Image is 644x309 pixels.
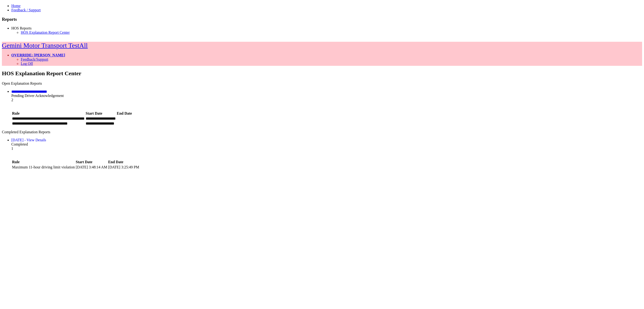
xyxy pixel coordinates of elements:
[117,111,132,116] th: End Date
[11,8,41,12] a: Feedback / Support
[11,4,21,8] a: Home
[85,111,116,116] th: Start Date
[11,146,642,151] div: 1
[2,42,88,49] a: Gemini Motor Transport TestAll
[2,130,642,134] div: Completed Explanation Reports
[21,57,48,61] a: Feedback/Support
[75,160,107,164] th: Start Date
[11,26,32,30] a: HOS Reports
[21,62,33,66] a: Log Off
[11,94,64,98] span: Pending Driver Acknowledgement
[11,98,642,102] div: 2
[12,111,85,116] th: Rule
[11,53,65,57] a: OVERRIDE: [PERSON_NAME]
[2,70,642,77] h2: HOS Explanation Report Center
[2,81,642,86] div: Open Explanation Reports
[2,17,642,22] h3: Reports
[11,142,28,146] span: Completed
[21,30,70,34] a: HOS Explanation Report Center
[12,160,75,164] th: Rule
[11,138,46,142] a: [DATE] - View Details
[108,165,139,169] div: [DATE] 3:25:49 PM
[108,160,139,164] th: End Date
[12,165,75,170] td: Maximum 11-hour driving limit violation
[75,165,107,170] td: [DATE] 3:48:14 AM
